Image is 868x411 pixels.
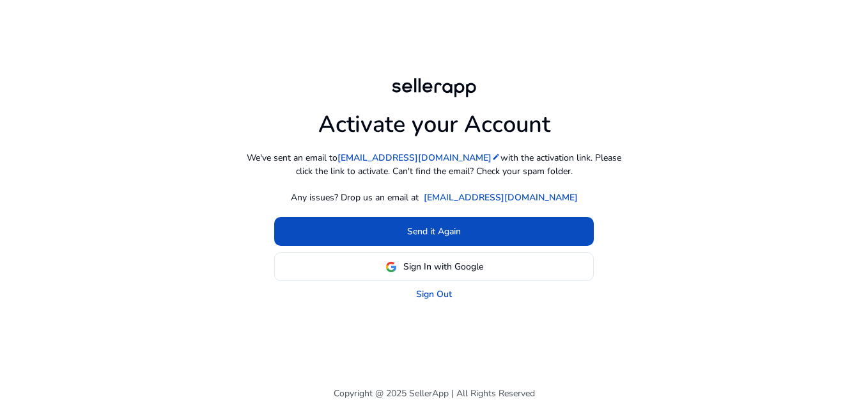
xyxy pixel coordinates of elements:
span: Sign In with Google [403,260,483,273]
button: Send it Again [274,217,594,246]
button: Sign In with Google [274,252,594,281]
a: [EMAIL_ADDRESS][DOMAIN_NAME] [424,191,578,204]
mat-icon: edit [492,152,500,161]
p: We've sent an email to with the activation link. Please click the link to activate. Can't find th... [242,151,626,178]
h1: Activate your Account [318,101,550,138]
a: [EMAIL_ADDRESS][DOMAIN_NAME] [337,151,500,165]
a: Sign Out [416,287,452,301]
p: Any issues? Drop us an email at [291,191,419,204]
span: Send it Again [407,225,461,238]
img: google-logo.svg [385,261,397,273]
